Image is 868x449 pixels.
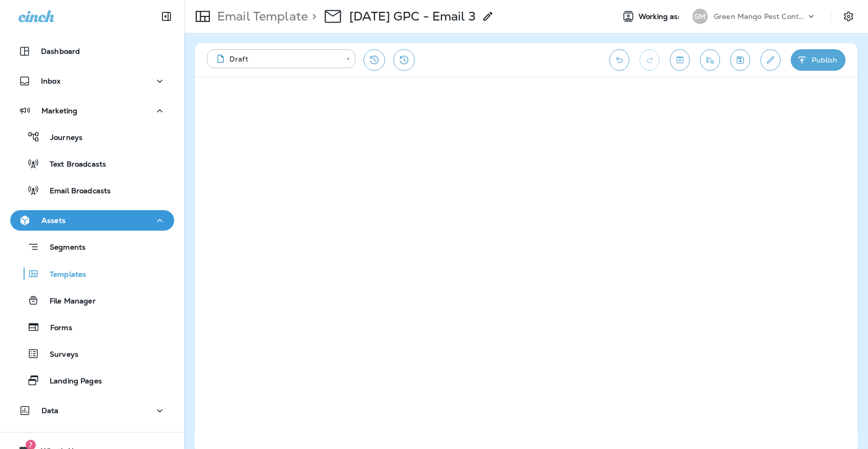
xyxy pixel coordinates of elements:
button: View Changelog [393,49,415,71]
button: Publish [791,49,845,71]
div: GM [692,9,708,24]
p: Forms [40,323,72,333]
p: Surveys [39,350,78,360]
p: File Manager [39,297,96,307]
p: Text Broadcasts [39,160,106,170]
p: Email Template [213,9,308,24]
button: Settings [839,7,858,26]
button: Edit details [760,49,780,71]
button: File Manager [10,290,174,311]
button: Journeys [10,126,174,148]
p: Data [41,406,59,415]
p: > [308,9,316,24]
button: Data [10,400,174,421]
p: Dashboard [41,47,80,55]
p: Marketing [41,107,77,115]
button: Inbox [10,71,174,91]
span: Working as: [639,12,682,21]
p: Email Broadcasts [39,187,111,196]
p: Inbox [41,77,60,85]
button: Undo [609,49,629,71]
button: Text Broadcasts [10,153,174,174]
p: Green Mango Pest Control [714,12,806,21]
button: Send test email [700,49,720,71]
button: Toggle preview [670,49,690,71]
p: Segments [39,243,86,253]
button: Restore from previous version [364,49,385,71]
p: Assets [41,216,66,224]
button: Surveys [10,343,174,364]
p: Journeys [40,133,82,143]
p: Landing Pages [39,377,102,386]
div: September '25 GPC - Email 3 [349,9,476,24]
button: Dashboard [10,41,174,62]
button: Templates [10,263,174,284]
div: Draft [214,54,339,64]
button: Collapse Sidebar [152,6,181,27]
p: [DATE] GPC - Email 3 [349,9,476,24]
button: Save [730,49,750,71]
button: Marketing [10,100,174,121]
button: Landing Pages [10,370,174,391]
p: Templates [39,270,86,280]
button: Email Broadcasts [10,179,174,201]
button: Segments [10,236,174,258]
button: Assets [10,210,174,231]
button: Forms [10,316,174,338]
